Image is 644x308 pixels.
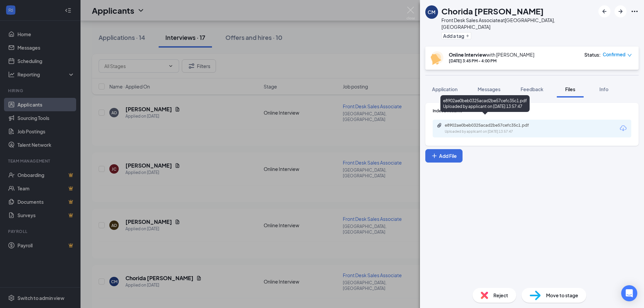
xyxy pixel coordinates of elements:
[493,292,508,299] span: Reject
[616,7,625,15] svg: ArrowRight
[627,53,632,58] span: down
[614,5,627,17] button: ArrowRight
[565,86,575,92] span: Files
[466,34,470,38] svg: Plus
[521,86,543,92] span: Feedback
[599,86,608,92] span: Info
[440,95,530,112] div: e8902ae0beb0325acad2be57cefc35c1.pdf Uploaded by applicant on [DATE] 13:57:47
[445,129,545,134] div: Uploaded by applicant on [DATE] 13:57:47
[546,292,578,299] span: Move to stage
[441,5,544,17] h1: Chorida [PERSON_NAME]
[441,17,595,30] div: Front Desk Sales Associate at [GEOGRAPHIC_DATA], [GEOGRAPHIC_DATA]
[433,108,631,114] div: Indeed Resume
[445,123,539,128] div: e8902ae0beb0325acad2be57cefc35c1.pdf
[437,123,442,128] svg: Paperclip
[437,123,545,134] a: Paperclipe8902ae0beb0325acad2be57cefc35c1.pdfUploaded by applicant on [DATE] 13:57:47
[631,7,639,15] svg: Ellipses
[478,86,500,92] span: Messages
[441,32,471,39] button: PlusAdd a tag
[431,152,438,159] svg: Plus
[449,52,486,58] b: Online Interview
[600,7,608,15] svg: ArrowLeftNew
[449,51,534,58] div: with [PERSON_NAME]
[603,51,626,58] span: Confirmed
[598,5,610,17] button: ArrowLeftNew
[619,124,627,132] svg: Download
[584,51,601,58] div: Status :
[621,285,637,301] div: Open Intercom Messenger
[428,9,435,15] div: CM
[425,149,463,163] button: Add FilePlus
[432,86,458,92] span: Application
[449,58,534,64] div: [DATE] 3:45 PM - 4:00 PM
